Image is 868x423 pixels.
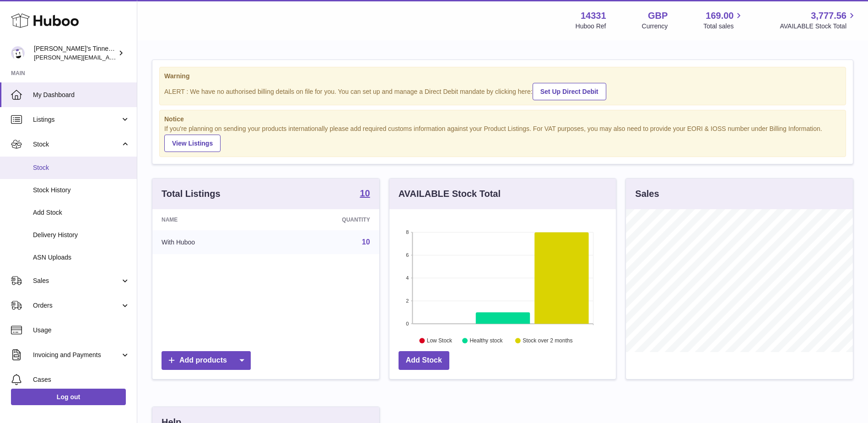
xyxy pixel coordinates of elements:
[406,229,409,235] text: 8
[164,125,841,152] div: If you're planning on sending your products internationally please add required customs informati...
[152,209,272,230] th: Name
[642,22,668,31] div: Currency
[33,140,120,149] span: Stock
[360,189,370,200] a: 10
[399,351,449,370] a: Add Stock
[399,188,501,200] h3: AVAILABLE Stock Total
[406,252,409,258] text: 6
[523,338,572,344] text: Stock over 2 months
[164,115,841,124] strong: Notice
[533,83,606,100] a: Set Up Direct Debit
[706,10,733,22] span: 169.00
[648,10,668,22] strong: GBP
[33,163,130,172] span: Stock
[33,91,130,99] span: My Dashboard
[162,188,221,200] h3: Total Listings
[362,238,370,246] a: 10
[33,351,120,359] span: Invoicing and Payments
[162,351,251,370] a: Add products
[11,389,126,405] a: Log out
[406,298,409,304] text: 2
[427,338,453,344] text: Low Stock
[33,326,130,335] span: Usage
[164,72,841,81] strong: Warning
[703,10,744,31] a: 169.00 Total sales
[272,209,379,230] th: Quantity
[780,10,857,31] a: 3,777.56 AVAILABLE Stock Total
[703,22,744,31] span: Total sales
[33,277,120,285] span: Sales
[33,253,130,262] span: ASN Uploads
[469,338,503,344] text: Healthy stock
[33,375,130,384] span: Cases
[33,231,130,239] span: Delivery History
[164,135,221,152] a: View Listings
[811,10,846,22] span: 3,777.56
[360,189,370,198] strong: 10
[152,230,272,254] td: With Huboo
[581,10,606,22] strong: 14331
[406,321,409,326] text: 0
[164,81,841,100] div: ALERT : We have no authorised billing details on file for you. You can set up and manage a Direct...
[635,188,659,200] h3: Sales
[34,44,116,62] div: [PERSON_NAME]'s Tinned Fish Ltd
[33,301,120,310] span: Orders
[34,54,232,61] span: [PERSON_NAME][EMAIL_ADDRESS][PERSON_NAME][DOMAIN_NAME]
[406,275,409,281] text: 4
[780,22,857,31] span: AVAILABLE Stock Total
[11,46,25,60] img: peter.colbert@hubbo.com
[576,22,606,31] div: Huboo Ref
[33,115,120,124] span: Listings
[33,186,130,195] span: Stock History
[33,208,130,217] span: Add Stock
